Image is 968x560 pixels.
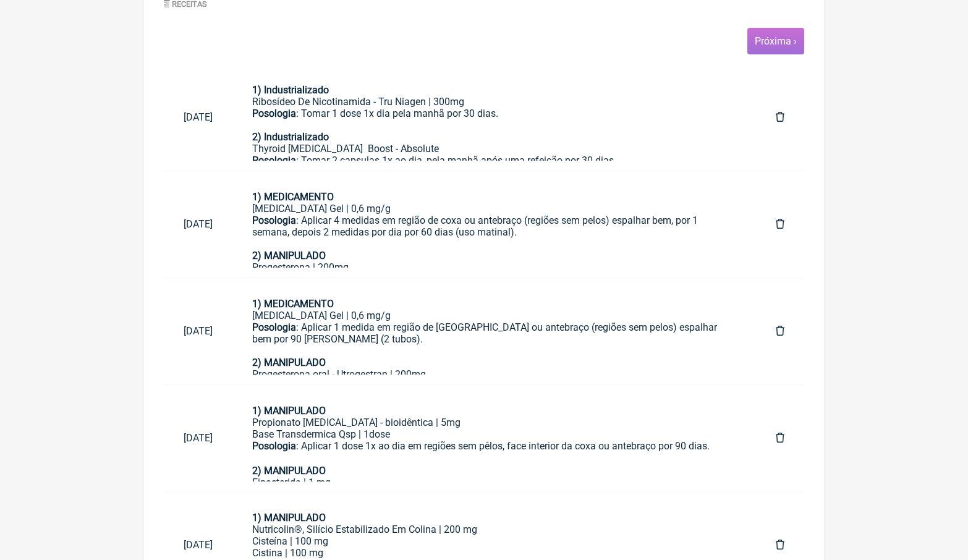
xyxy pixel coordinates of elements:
strong: 1) MANIPULADO [252,405,326,417]
div: [MEDICAL_DATA] Gel | 0,6 mg/g [252,203,736,214]
div: Ribosídeo De Nicotinamida - Tru Niagen | 300mg [252,96,736,108]
div: Progesterona | 200mg [252,261,736,273]
strong: 1) MEDICAMENTO [252,298,334,310]
div: : Tomar 1 dose 1x dia pela manhã por 30 dias. [252,108,736,131]
strong: 2) MANIPULADO [252,465,326,477]
div: Propionato [MEDICAL_DATA] - bioidêntica | 5mg [252,417,736,428]
strong: Posologia [252,214,296,226]
a: 1) MEDICAMENTO[MEDICAL_DATA] Gel | 0,6 mg/gPosologia: Aplicar 1 medida em região de [GEOGRAPHIC_D... [232,288,756,375]
a: 1) MEDICAMENTO[MEDICAL_DATA] Gel | 0,6 mg/gPosologia: Aplicar 4 medidas em região de coxa ou ante... [232,181,756,268]
div: : Aplicar 4 medidas em região de coxa ou antebraço (regiões sem pelos) espalhar bem, por 1 semana... [252,214,736,250]
strong: 2) MANIPULADO [252,357,326,368]
div: : Aplicar 1 medida em região de [GEOGRAPHIC_DATA] ou antebraço (regiões sem pelos) espalhar bem p... [252,321,736,357]
div: Finasterida | 1 mg [252,477,736,488]
div: Progesterona oral - Utrogestran | 200mg [252,368,736,380]
div: [MEDICAL_DATA] Gel | 0,6 mg/g [252,310,736,321]
div: : Aplicar 1 dose 1x ao dia em regiões sem pêlos, face interior da coxa ou antebraço ㅤpor 90 dias. [252,440,736,465]
div: Nutricolin®, Silício Estabilizado Em Colina | 200 mg [252,524,736,535]
strong: 1) MANIPULADO [252,512,326,524]
a: 1) IndustrializadoRibosídeo De Nicotinamida - Tru Niagen | 300mgPosologia: Tomar 1 dose 1x dia pe... [232,74,756,161]
nav: pager [164,28,804,54]
strong: 1) MEDICAMENTO [252,191,334,203]
strong: 2) MANIPULADO [252,250,326,261]
strong: 2) Industrializado [252,131,329,143]
a: [DATE] [164,315,232,347]
strong: Posologia [252,440,296,452]
strong: Posologia [252,108,296,119]
div: Thyroid [MEDICAL_DATA] Boost - Absolute [252,143,736,155]
a: 1) MANIPULADOPropionato [MEDICAL_DATA] - bioidêntica | 5mgBase Transdermica Qsp | 1dosePosologia:... [232,395,756,482]
strong: Posologia [252,321,296,333]
a: Próxima › [755,35,797,47]
div: : Tomar 2 capsulas 1x ao dia, pela manhã após uma refeição por 30 dias. [252,155,736,178]
div: Cistina | 100 mg [252,547,736,559]
strong: Posologia [252,155,296,166]
a: [DATE] [164,422,232,454]
div: Base Transdermica Qsp | 1dose [252,428,736,440]
div: Cisteína | 100 mg [252,535,736,547]
strong: 1) Industrializado [252,84,329,96]
a: [DATE] [164,101,232,133]
a: [DATE] [164,208,232,240]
